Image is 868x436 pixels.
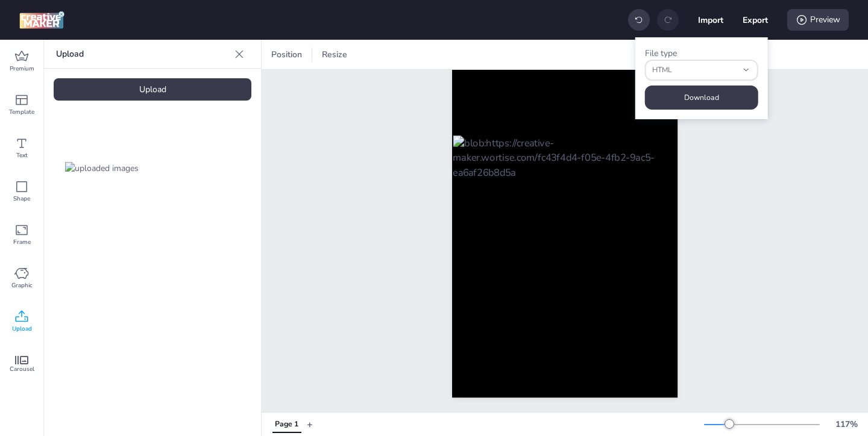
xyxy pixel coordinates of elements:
[56,40,230,69] p: Upload
[11,281,33,290] span: Graphic
[13,237,31,247] span: Frame
[266,414,307,435] div: Tabs
[19,11,64,29] img: logo Creative Maker
[10,64,34,73] span: Premium
[65,162,139,175] img: uploaded images
[698,7,723,33] button: Import
[10,364,34,374] span: Carousel
[307,414,313,435] button: +
[16,151,28,160] span: Text
[13,194,30,204] span: Shape
[319,48,350,61] span: Resize
[54,78,251,101] div: Upload
[787,9,849,31] div: Preview
[743,7,768,33] button: Export
[832,418,861,431] div: 117 %
[645,48,677,59] label: File type
[645,86,758,110] button: Download
[9,107,34,117] span: Template
[12,324,32,334] span: Upload
[275,419,298,430] div: Page 1
[645,60,758,81] button: fileType
[269,48,304,61] span: Position
[652,65,738,76] span: HTML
